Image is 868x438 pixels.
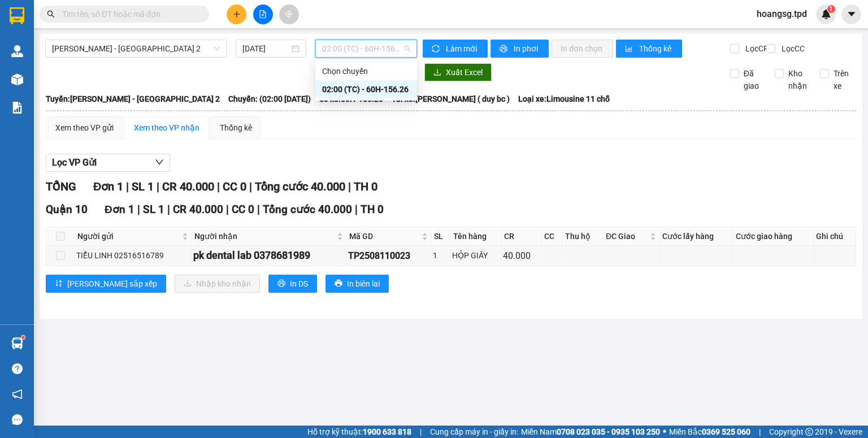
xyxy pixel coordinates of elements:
[137,203,140,216] span: |
[46,180,76,193] span: TỔNG
[157,180,159,193] span: |
[11,102,23,114] img: solution-icon
[217,180,220,193] span: |
[162,180,214,193] span: CR 40.000
[255,180,345,193] span: Tổng cước 40.000
[223,180,246,193] span: CC 0
[432,45,441,54] span: sync
[606,230,648,242] span: ĐC Giao
[167,203,170,216] span: |
[827,5,835,13] sup: 1
[501,227,542,246] th: CR
[47,10,55,18] span: search
[257,203,260,216] span: |
[307,426,411,438] span: Hỗ trợ kỹ thuật:
[784,67,811,92] span: Kho nhận
[348,249,429,263] div: TP2508110023
[392,93,510,105] span: Tài xế: [PERSON_NAME] ( duy bc )
[805,428,813,436] span: copyright
[335,279,342,288] span: printer
[363,427,411,436] strong: 1900 633 818
[430,426,518,438] span: Cung cấp máy in - giấy in:
[452,249,499,262] div: HỘP GIẤY
[433,249,449,262] div: 1
[552,40,613,58] button: In đơn chọn
[228,93,311,105] span: Chuyến: (02:00 [DATE])
[11,337,23,349] img: warehouse-icon
[279,5,299,24] button: aim
[10,7,24,24] img: logo-vxr
[841,5,861,24] button: caret-down
[277,279,285,288] span: printer
[514,42,540,55] span: In phơi
[759,426,761,438] span: |
[175,275,260,293] button: downloadNhập kho nhận
[354,180,377,193] span: TH 0
[669,426,750,438] span: Miền Bắc
[325,275,389,293] button: printerIn biên lai
[46,154,170,172] button: Lọc VP Gửi
[285,10,293,18] span: aim
[733,227,813,246] th: Cước giao hàng
[446,66,483,79] span: Xuất Excel
[562,227,603,246] th: Thu hộ
[639,42,673,55] span: Thống kê
[315,62,417,80] div: Chọn chuyến
[249,180,252,193] span: |
[741,42,770,55] span: Lọc CR
[777,42,806,55] span: Lọc CC
[829,5,833,13] span: 1
[739,67,767,92] span: Đã giao
[813,227,856,246] th: Ghi chú
[349,230,419,242] span: Mã GD
[361,203,384,216] span: TH 0
[194,230,335,242] span: Người nhận
[616,40,682,58] button: bar-chartThống kê
[220,122,252,134] div: Thống kê
[46,94,220,103] b: Tuyến: [PERSON_NAME] - [GEOGRAPHIC_DATA] 2
[625,45,635,54] span: bar-chart
[450,227,501,246] th: Tên hàng
[748,7,816,21] span: hoangsg.tpd
[77,230,180,242] span: Người gửi
[420,426,422,438] span: |
[433,68,441,77] span: download
[263,203,352,216] span: Tổng cước 40.000
[233,10,241,18] span: plus
[557,427,660,436] strong: 0708 023 035 - 0935 103 250
[541,227,562,246] th: CC
[132,180,154,193] span: SL 1
[847,9,857,19] span: caret-down
[227,5,246,24] button: plus
[11,45,23,57] img: warehouse-icon
[491,40,549,58] button: printerIn phơi
[226,203,229,216] span: |
[67,277,157,290] span: [PERSON_NAME] sắp xếp
[253,5,273,24] button: file-add
[12,389,23,400] span: notification
[423,40,488,58] button: syncLàm mới
[62,8,196,20] input: Tìm tên, số ĐT hoặc mã đơn
[232,203,254,216] span: CC 0
[93,180,123,193] span: Đơn 1
[52,155,97,170] span: Lọc VP Gửi
[259,10,267,18] span: file-add
[52,40,220,57] span: Phương Lâm - Sài Gòn 2
[12,414,23,425] span: message
[268,275,317,293] button: printerIn DS
[322,83,410,96] div: 02:00 (TC) - 60H-156.26
[659,227,733,246] th: Cước lấy hàng
[134,122,199,134] div: Xem theo VP nhận
[242,42,289,55] input: 12/08/2025
[348,180,351,193] span: |
[829,67,857,92] span: Trên xe
[105,203,134,216] span: Đơn 1
[355,203,358,216] span: |
[518,93,610,105] span: Loại xe: Limousine 11 chỗ
[663,430,666,434] span: ⚪️
[46,275,166,293] button: sort-ascending[PERSON_NAME] sắp xếp
[46,203,88,216] span: Quận 10
[322,40,411,57] span: 02:00 (TC) - 60H-156.26
[521,426,660,438] span: Miền Nam
[290,277,308,290] span: In DS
